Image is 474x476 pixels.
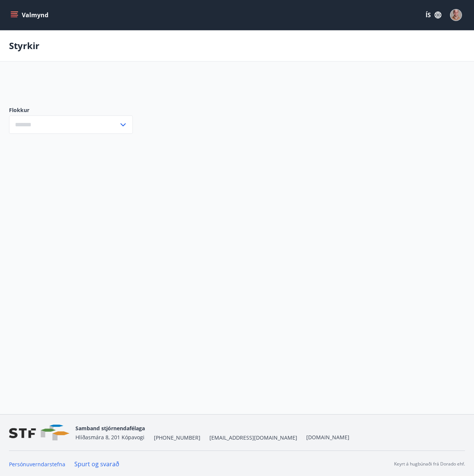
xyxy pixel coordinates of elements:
span: Hlíðasmára 8, 201 Kópavogi [75,434,144,441]
button: ÍS [421,8,445,22]
span: [EMAIL_ADDRESS][DOMAIN_NAME] [209,434,297,442]
a: Spurt og svarað [74,460,119,468]
button: menu [9,8,51,22]
span: Samband stjórnendafélaga [75,425,145,432]
img: vjCaq2fThgY3EUYqSgpjEiBg6WP39ov69hlhuPVN.png [9,425,69,441]
label: Flokkur [9,106,133,114]
img: K8rImsSg27wJPrmdYegw0a6op4Cwp9D9RKbXJwpw.jpg [451,10,461,20]
a: Persónuverndarstefna [9,461,65,468]
p: Styrkir [9,39,39,52]
span: [PHONE_NUMBER] [154,434,200,442]
a: [DOMAIN_NAME] [306,434,349,441]
p: Keyrt á hugbúnaði frá Dorado ehf. [394,461,465,467]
